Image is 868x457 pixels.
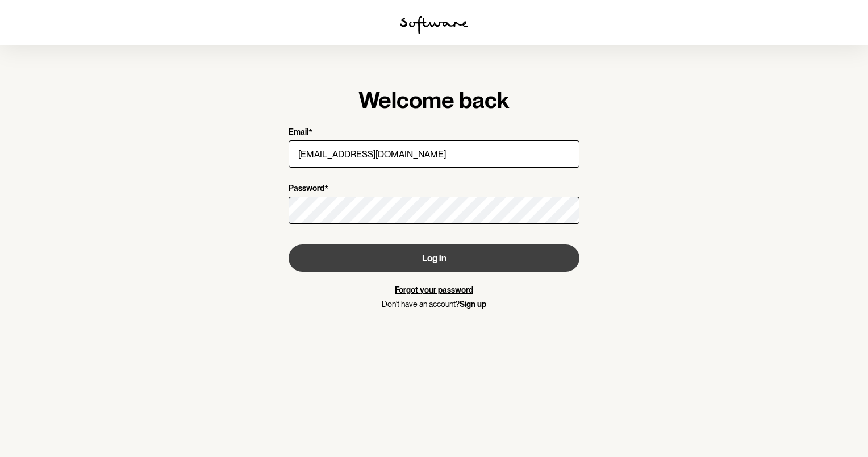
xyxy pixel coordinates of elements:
a: Sign up [460,300,486,309]
img: software logo [400,16,468,34]
button: Log in [289,244,579,272]
p: Password [289,184,324,194]
a: Forgot your password [395,285,473,294]
p: Don't have an account? [289,300,579,309]
h1: Welcome back [289,86,579,114]
p: Email [289,127,308,138]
